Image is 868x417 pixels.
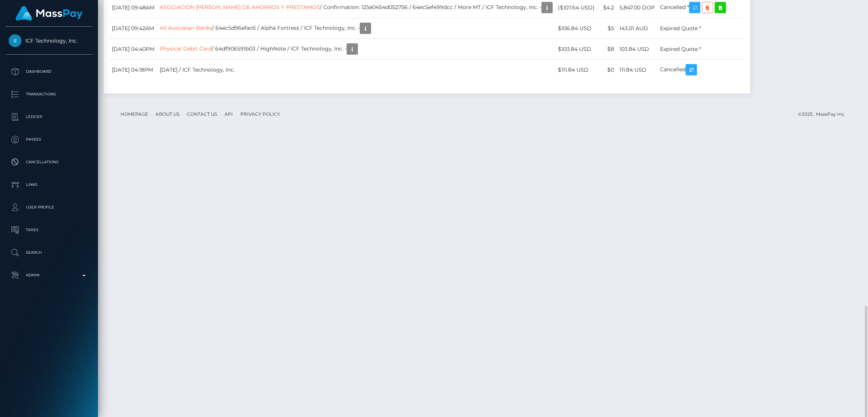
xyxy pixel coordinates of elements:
a: All Australian Banks [160,25,212,31]
td: $0 [597,60,617,80]
td: / 64ec5d96efac6 / Alpha Fortress / ICF Technology, Inc. - [157,18,555,39]
td: Expired Quote * [657,18,744,39]
a: Links [6,175,92,194]
p: Search [9,247,89,258]
p: Ledger [9,111,89,123]
a: Contact Us [184,108,220,120]
a: Search [6,243,92,262]
a: Payees [6,130,92,149]
p: Admin [9,270,89,281]
div: © 2025 , MassPay Inc. [798,110,851,118]
p: Cancellations [9,156,89,168]
a: Admin [6,266,92,285]
td: [DATE] / ICF Technology, Inc. [157,60,555,80]
a: Cancellations [6,153,92,172]
img: MassPay Logo [15,6,83,21]
a: API [222,108,236,120]
td: $103.84 USD [555,39,597,60]
p: Payees [9,134,89,145]
img: ICF Technology, Inc. [9,34,21,47]
td: [DATE] 04:40PM [109,39,157,60]
td: [DATE] 09:42AM [109,18,157,39]
td: Cancelled [657,60,744,80]
td: Expired Quote * [657,39,744,60]
a: Dashboard [6,62,92,81]
a: ASOCIACION [PERSON_NAME] DE AHORROS Y PRESTAMOS [160,4,320,11]
a: Ledger [6,107,92,126]
td: $5 [597,18,617,39]
a: Privacy Policy [237,108,283,120]
p: Dashboard [9,66,89,77]
td: $111.84 USD [555,60,597,80]
a: About Us [153,108,182,120]
td: 111.84 USD [617,60,657,80]
p: Taxes [9,224,89,236]
td: $106.84 USD [555,18,597,39]
span: ICF Technology, Inc. [6,37,92,44]
p: Transactions [9,89,89,100]
td: 143.01 AUD [617,18,657,39]
a: Transactions [6,85,92,104]
td: 103.84 USD [617,39,657,60]
td: [DATE] 04:18PM [109,60,157,80]
td: / 64df906591b03 / HighNote / ICF Technology, Inc. - [157,39,555,60]
td: $8 [597,39,617,60]
p: User Profile [9,202,89,213]
a: Taxes [6,221,92,239]
a: Physical Debit Card [160,45,212,52]
p: Links [9,179,89,190]
a: Homepage [118,108,151,120]
a: User Profile [6,198,92,217]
